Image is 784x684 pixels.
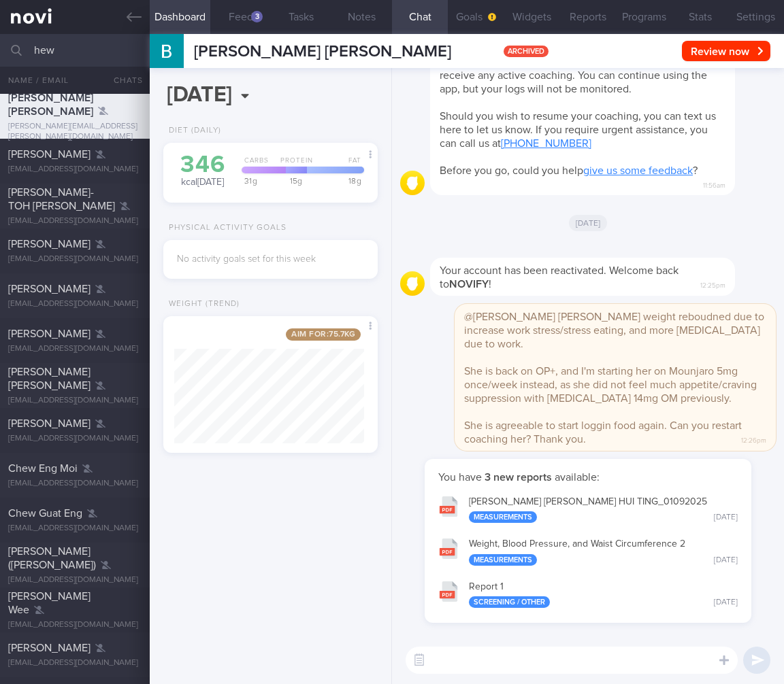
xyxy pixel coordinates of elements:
[8,92,93,117] span: [PERSON_NAME] [PERSON_NAME]
[8,524,142,534] div: [EMAIL_ADDRESS][DOMAIN_NAME]
[431,488,745,530] button: [PERSON_NAME] [PERSON_NAME] HUI TING_01092025 Measurements [DATE]
[8,418,91,429] span: [PERSON_NAME]
[438,471,738,484] p: You have available:
[275,156,314,173] div: Protein
[464,366,757,404] span: She is back on OP+, and I'm starting her on Mounjaro 5mg once/week instead, as she did not feel m...
[282,177,307,185] div: 15 g
[8,434,142,444] div: [EMAIL_ADDRESS][DOMAIN_NAME]
[8,479,142,489] div: [EMAIL_ADDRESS][DOMAIN_NAME]
[8,254,142,264] div: [EMAIL_ADDRESS][DOMAIN_NAME]
[8,165,142,175] div: [EMAIL_ADDRESS][DOMAIN_NAME]
[8,344,142,354] div: [EMAIL_ADDRESS][DOMAIN_NAME]
[8,546,96,570] span: [PERSON_NAME] ([PERSON_NAME])
[501,138,591,149] a: [PHONE_NUMBER]
[238,177,286,185] div: 31 g
[741,432,766,445] span: 12:26pm
[95,67,150,94] button: Chats
[464,420,742,445] span: She is agreeable to start loggin food again. Can you restart coaching her? Thank you.
[163,126,221,136] div: Diet (Daily)
[238,156,279,173] div: Carbs
[703,177,725,190] span: 11:56am
[469,554,537,566] div: Measurements
[194,44,451,60] span: [PERSON_NAME] [PERSON_NAME]
[251,11,263,22] div: 3
[8,239,91,250] span: [PERSON_NAME]
[482,472,555,483] strong: 3 new reports
[504,46,549,57] span: archived
[469,581,738,609] div: Report 1
[8,122,142,142] div: [PERSON_NAME][EMAIL_ADDRESS][PERSON_NAME][DOMAIN_NAME]
[8,299,142,309] div: [EMAIL_ADDRESS][DOMAIN_NAME]
[8,187,115,211] span: [PERSON_NAME]-TOH [PERSON_NAME]
[469,511,537,523] div: Measurements
[8,328,91,339] span: [PERSON_NAME]
[440,111,716,149] span: Should you wish to resume your coaching, you can text us here to let us know. If you require urge...
[464,311,764,349] span: @[PERSON_NAME] [PERSON_NAME] weight reboudned due to increase work stress/stress eating, and more...
[177,254,364,266] div: No activity goals set for this week
[303,177,364,185] div: 18 g
[8,463,78,474] span: Chew Eng Moi
[163,299,240,309] div: Weight (Trend)
[431,572,745,615] button: Report 1 Screening / Other [DATE]
[286,328,361,341] span: Aim for: 75.7 kg
[8,149,91,160] span: [PERSON_NAME]
[449,279,489,290] strong: NOVIFY
[469,538,738,566] div: Weight, Blood Pressure, and Waist Circumference 2
[177,153,228,189] div: kcal [DATE]
[8,620,142,630] div: [EMAIL_ADDRESS][DOMAIN_NAME]
[469,596,550,608] div: Screening / Other
[714,555,738,566] div: [DATE]
[310,156,364,173] div: Fat
[8,643,91,653] span: [PERSON_NAME]
[440,56,713,95] span: Your account will now be archived, and you will no longer receive any active coaching. You can co...
[714,598,738,608] div: [DATE]
[8,575,142,585] div: [EMAIL_ADDRESS][DOMAIN_NAME]
[8,658,142,668] div: [EMAIL_ADDRESS][DOMAIN_NAME]
[569,215,608,231] span: [DATE]
[8,396,142,406] div: [EMAIL_ADDRESS][DOMAIN_NAME]
[700,277,725,290] span: 12:25pm
[431,530,745,572] button: Weight, Blood Pressure, and Waist Circumference 2 Measurements [DATE]
[8,591,91,615] span: [PERSON_NAME] Wee
[163,223,287,233] div: Physical Activity Goals
[177,153,228,177] div: 346
[8,366,91,391] span: [PERSON_NAME] [PERSON_NAME]
[583,165,693,176] a: give us some feedback
[8,508,82,519] span: Chew Guat Eng
[440,265,679,290] span: Your account has been reactivated. Welcome back to !
[8,284,91,294] span: [PERSON_NAME]
[8,216,142,226] div: [EMAIL_ADDRESS][DOMAIN_NAME]
[469,496,738,524] div: [PERSON_NAME] [PERSON_NAME] HUI TING_ 01092025
[714,513,738,523] div: [DATE]
[440,165,698,176] span: Before you go, could you help ?
[682,41,770,61] button: Review now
